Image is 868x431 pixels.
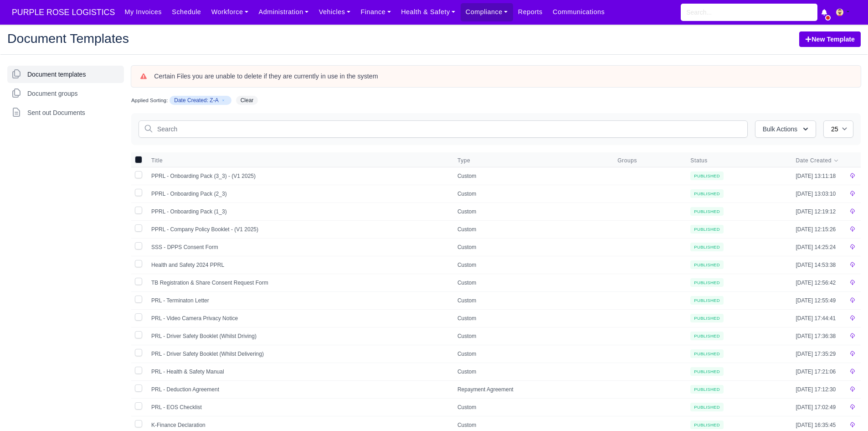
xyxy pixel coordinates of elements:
a: PURPLE ROSE LOGISTICS [7,4,119,21]
button: Type [457,157,478,164]
small: Published [690,207,724,216]
small: Published [690,171,724,180]
a: Document templates [7,66,124,83]
a: Administration [253,3,313,21]
td: Custom [452,291,612,309]
td: [DATE] 12:19:12 [790,203,844,220]
div: Certain Files you are unable to delete if they are currently in use in the system [154,72,852,81]
small: Published [690,225,724,234]
span: Date Created [796,157,832,164]
td: PPRL - Onboarding Pack (1_3) [146,203,452,220]
td: [DATE] 14:53:38 [790,256,844,274]
td: Custom [452,398,612,416]
input: Search [139,120,748,138]
td: Health and Safety 2024 PPRL [146,256,452,274]
span: Document templates [27,70,86,79]
td: PRL - Deduction Agreement [146,380,452,398]
td: Custom [452,327,612,345]
td: PPRL - Onboarding Pack (2_3) [146,185,452,203]
span: Document groups [27,89,78,98]
td: PRL - EOS Checklist [146,398,452,416]
td: Custom [452,345,612,363]
div: Document Templates [0,24,868,55]
td: Custom [452,220,612,238]
a: Vehicles [314,3,356,21]
td: [DATE] 13:03:10 [790,185,844,203]
td: Custom [452,256,612,274]
td: Custom [452,238,612,256]
a: Workforce [206,3,254,21]
span: Clear [236,96,258,105]
td: SSS - DPPS Consent Form [146,238,452,256]
a: Communications [548,3,610,21]
button: Bulk Actions [755,120,816,138]
td: [DATE] 17:44:41 [790,309,844,327]
td: [DATE] 17:12:30 [790,380,844,398]
a: Reports [513,3,548,21]
td: PRL - Driver Safety Booklet (Whilst Delivering) [146,345,452,363]
td: [DATE] 14:25:24 [790,238,844,256]
td: Custom [452,185,612,203]
td: [DATE] 17:36:38 [790,327,844,345]
small: Published [690,296,724,305]
td: Custom [452,203,612,220]
td: [DATE] 17:35:29 [790,345,844,363]
td: Custom [452,274,612,291]
td: Repayment Agreement [452,380,612,398]
span: Status [690,157,708,164]
a: Document groups [7,85,124,102]
button: Title [151,157,170,164]
a: Health & Safety [396,3,461,21]
small: Published [690,332,724,340]
td: [DATE] 12:15:26 [790,220,844,238]
small: Published [690,385,724,394]
small: Published [690,189,724,198]
h2: Document Templates [7,32,427,45]
button: Status [690,157,715,164]
span: Type [457,157,470,164]
td: PRL - Health & Safety Manual [146,363,452,380]
td: Custom [452,363,612,380]
a: Sent out Documents [7,104,124,121]
a: Schedule [167,3,206,21]
td: [DATE] 17:21:06 [790,363,844,380]
iframe: Chat Widget [822,387,868,431]
small: Published [690,260,724,269]
small: Published [690,421,724,429]
a: Finance [355,3,396,21]
td: Custom [452,167,612,185]
td: [DATE] 12:55:49 [790,291,844,309]
span: Title [151,157,163,164]
td: ТB Registration & Share Consent Request Form [146,274,452,291]
small: Applied Sorting: [131,98,168,103]
td: Custom [452,309,612,327]
td: PRL - Terminaton Letter [146,291,452,309]
span: Sent out Documents [27,108,85,117]
small: Published [690,243,724,251]
td: PRL - Video Camera Privacy Notice [146,309,452,327]
td: PPRL - Company Policy Booklet - (V1 2025) [146,220,452,238]
small: Published [690,278,724,287]
td: [DATE] 13:11:18 [790,167,844,185]
nav: Sidebar [7,66,124,121]
input: Search... [681,4,817,21]
td: [DATE] 12:56:42 [790,274,844,291]
button: Clear [233,94,261,106]
small: Published [690,349,724,358]
a: My Invoices [119,3,167,21]
button: New Template [799,31,861,47]
small: Published [690,314,724,322]
td: [DATE] 17:02:49 [790,398,844,416]
a: Compliance [461,3,513,21]
button: Date Created [796,157,839,164]
span: Groups [617,157,679,164]
td: PRL - Driver Safety Booklet (Whilst Driving) [146,327,452,345]
small: Published [690,403,724,411]
td: PPRL - Onboarding Pack (3_3) - (V1 2025) [146,167,452,185]
span: Date Created: Z-A [169,96,231,105]
small: Published [690,367,724,376]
